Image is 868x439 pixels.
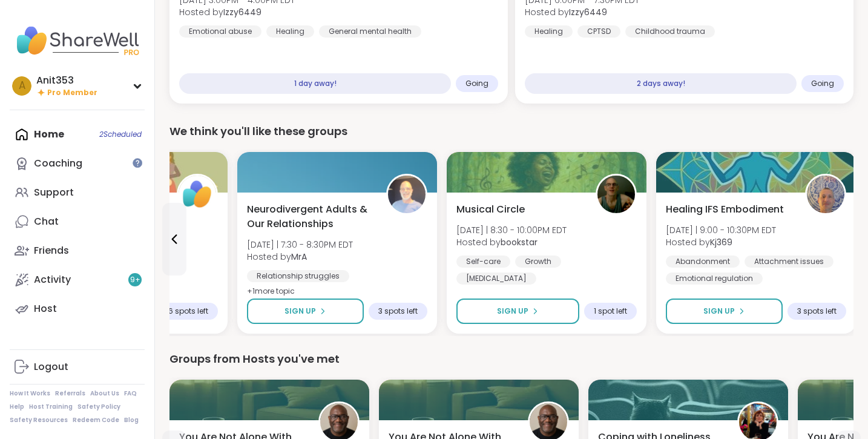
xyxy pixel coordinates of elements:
a: Activity9+ [10,265,145,294]
div: Chat [34,215,59,228]
span: Pro Member [47,88,97,98]
span: Hosted by [247,251,353,263]
span: Healing IFS Embodiment [666,202,784,217]
div: General mental health [319,25,421,38]
a: Friends [10,236,145,265]
b: Kj369 [710,236,732,248]
a: Help [10,403,24,411]
div: Healing [266,25,314,38]
a: Host [10,294,145,323]
a: About Us [90,389,119,398]
a: How It Works [10,389,50,398]
div: 1 day away! [179,73,451,94]
img: ShareWell [179,176,216,213]
div: Relationship struggles [247,270,349,282]
span: 9 + [130,275,140,285]
div: Childhood trauma [625,25,715,38]
div: CPTSD [577,25,620,38]
img: bookstar [597,176,635,213]
span: Musical Circle [456,202,525,217]
a: Host Training [29,403,73,411]
span: Sign Up [703,306,735,317]
span: [DATE] | 9:00 - 10:30PM EDT [666,224,776,236]
span: Hosted by [525,6,639,18]
div: Self-care [456,256,510,268]
a: Safety Policy [77,403,120,411]
img: Kj369 [807,176,844,213]
a: Chat [10,207,145,236]
button: Sign Up [666,299,783,324]
span: Hosted by [456,236,567,248]
span: 1 spot left [594,306,627,316]
div: Emotional abuse [179,25,261,38]
a: Logout [10,352,145,381]
div: Attachment issues [745,256,833,268]
a: Support [10,178,145,207]
span: [DATE] | 7:30 - 8:30PM EDT [247,239,353,251]
img: MrA [388,176,426,213]
div: Support [34,186,74,199]
div: Groups from Hosts you've met [169,351,853,368]
button: Sign Up [456,299,579,324]
div: Growth [515,256,561,268]
div: Host [34,302,57,315]
b: Izzy6449 [569,6,607,18]
span: Sign Up [497,306,528,317]
span: 3 spots left [797,306,837,316]
span: [DATE] | 8:30 - 10:00PM EDT [456,224,567,236]
b: Izzy6449 [223,6,261,18]
div: Friends [34,244,69,257]
a: Safety Resources [10,416,68,424]
a: Blog [124,416,139,424]
div: Anit353 [36,74,97,87]
a: Referrals [55,389,85,398]
div: Logout [34,360,68,374]
a: Redeem Code [73,416,119,424]
a: Coaching [10,149,145,178]
img: ShareWell Nav Logo [10,19,145,62]
div: Emotional regulation [666,272,763,285]
div: We think you'll like these groups [169,123,853,140]
b: MrA [291,251,307,263]
iframe: Spotlight [133,158,142,168]
b: bookstar [501,236,538,248]
span: Hosted by [179,6,295,18]
span: Going [465,79,488,88]
div: Abandonment [666,256,740,268]
div: Healing [525,25,573,38]
div: 2 days away! [525,73,797,94]
a: FAQ [124,389,137,398]
div: Coaching [34,157,82,170]
span: 6 spots left [168,306,208,316]
div: Activity [34,273,71,286]
span: Neurodivergent Adults & Our Relationships [247,202,373,231]
span: Hosted by [666,236,776,248]
div: [MEDICAL_DATA] [456,272,536,285]
span: 3 spots left [378,306,418,316]
span: Going [811,79,834,88]
span: A [19,78,25,94]
button: Sign Up [247,299,364,324]
span: Sign Up [284,306,316,317]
